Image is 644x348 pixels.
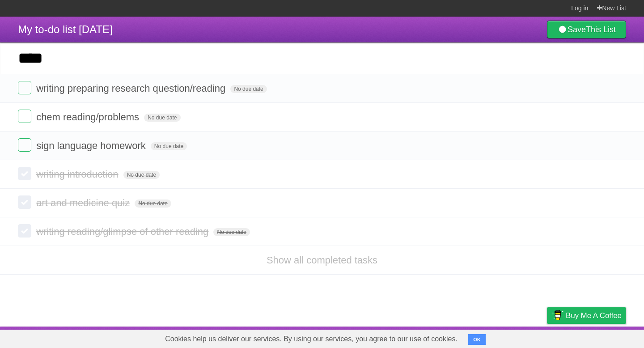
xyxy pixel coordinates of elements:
[18,167,31,180] label: Done
[566,308,622,323] span: Buy me a coffee
[36,169,120,180] span: writing introduction
[156,330,466,348] span: Cookies help us deliver our services. By using our services, you agree to our use of cookies.
[551,308,563,323] img: Buy me a coffee
[123,171,160,179] span: No due date
[505,329,525,346] a: Terms
[36,140,148,151] span: sign language homework
[18,138,31,152] label: Done
[428,329,447,346] a: About
[135,199,171,208] span: No due date
[535,329,559,346] a: Privacy
[547,307,626,324] a: Buy me a coffee
[36,197,132,208] span: art and medicine quiz
[36,226,211,237] span: writing reading/glimpse of other reading
[586,25,616,34] b: This List
[144,114,180,122] span: No due date
[230,85,267,93] span: No due date
[151,142,187,150] span: No due date
[458,329,494,346] a: Developers
[213,228,250,236] span: No due date
[570,329,626,346] a: Suggest a feature
[468,334,486,345] button: OK
[547,21,626,38] a: SaveThis List
[36,83,228,94] span: writing preparing research question/reading
[18,81,31,94] label: Done
[267,255,377,266] a: Show all completed tasks
[18,23,113,35] span: My to-do list [DATE]
[18,224,31,238] label: Done
[18,110,31,123] label: Done
[18,195,31,209] label: Done
[36,111,141,123] span: chem reading/problems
